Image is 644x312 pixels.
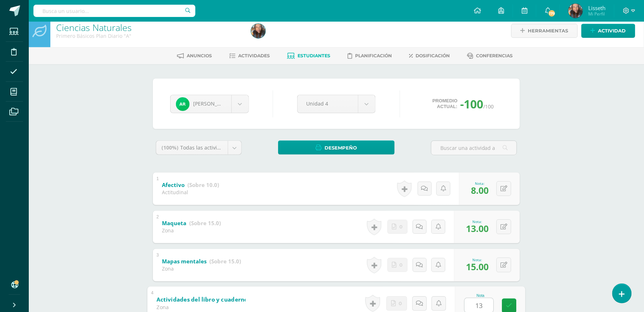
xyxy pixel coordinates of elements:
span: 0 [399,297,402,310]
span: Desempeño [325,141,357,155]
span: Todas las actividades de esta unidad [180,144,269,151]
span: Promedio actual: [432,98,458,110]
a: Ciencias Naturales [56,21,132,34]
img: 50ef0ebc2c03f9b8a512d3f397078521.png [568,4,583,18]
span: /100 [484,103,494,110]
span: Actividades [239,53,270,58]
div: Nota [464,294,497,298]
div: Nota: [466,257,489,262]
div: Nota: [471,181,489,186]
img: a748ed3994b1b4245bf15480d2949aa4.png [176,97,190,111]
span: Unidad 4 [307,95,349,112]
a: Dosificación [409,50,450,62]
div: Zona [162,227,221,234]
div: Zona [157,303,245,311]
img: 50ef0ebc2c03f9b8a512d3f397078521.png [251,24,266,38]
span: 0 [400,258,403,272]
div: Primero Básicos Plan Diario 'A' [56,32,242,39]
a: Unidad 4 [298,95,375,113]
a: Afectivo (Sobre 10.0) [162,179,219,191]
span: -100 [461,96,484,112]
span: [PERSON_NAME] [193,100,233,107]
a: (100%)Todas las actividades de esta unidad [156,141,241,155]
a: Desempeño [278,141,395,155]
div: Zona [162,265,241,272]
a: Actividad [581,24,635,38]
b: Afectivo [162,181,185,188]
a: Mapas mentales (Sobre 15.0) [162,256,241,267]
div: Actitudinal [162,189,219,196]
strong: (Sobre 15.0) [209,258,241,265]
span: Actividad [598,24,626,37]
a: Conferencias [467,50,513,62]
span: 0 [400,220,403,233]
span: 15.00 [466,260,489,273]
span: 13.00 [466,222,489,235]
a: Actividades [230,50,270,62]
span: Conferencias [476,53,513,58]
span: Estudiantes [298,53,331,58]
strong: (Sobre 10.0) [187,181,219,188]
a: Herramientas [511,24,578,38]
span: Planificación [355,53,392,58]
strong: (Sobre 15.0) [189,219,221,227]
a: Maqueta (Sobre 15.0) [162,218,221,229]
input: Buscar una actividad aquí... [431,141,517,155]
a: Estudiantes [287,50,331,62]
a: Anuncios [177,50,212,62]
a: Planificación [348,50,392,62]
span: 8.00 [471,184,489,196]
span: Lisseth [588,4,606,12]
span: Herramientas [528,24,568,37]
b: Maqueta [162,219,186,227]
a: Actividades del libro y cuaderno [157,294,283,305]
span: 179 [548,9,556,17]
div: Nota: [466,219,489,224]
span: Mi Perfil [588,11,606,17]
b: Mapas mentales [162,258,207,265]
b: Actividades del libro y cuaderno [157,295,248,303]
input: Busca un usuario... [33,5,195,17]
span: Anuncios [187,53,212,58]
span: (100%) [162,144,178,151]
h1: Ciencias Naturales [56,22,242,32]
span: Dosificación [416,53,450,58]
a: [PERSON_NAME] [171,95,249,113]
